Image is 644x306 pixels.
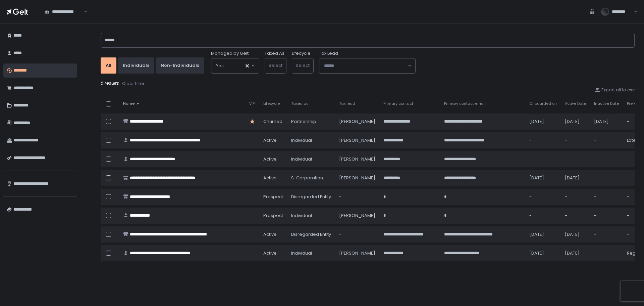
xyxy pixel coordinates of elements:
label: Taxed As [265,50,284,56]
span: Managed by Gelt [211,50,249,56]
span: active [263,137,277,143]
input: Search for option [224,62,245,69]
div: [PERSON_NAME] [339,119,375,125]
div: Clear filter [122,81,145,87]
div: - [565,137,586,143]
div: Individual [291,137,331,143]
div: [DATE] [565,231,586,237]
div: - [594,250,619,256]
div: - [565,156,586,162]
div: [PERSON_NAME] [339,156,375,162]
span: Yes [216,62,224,69]
label: Lifecycle [292,50,311,56]
span: Lifecycle [263,101,280,106]
span: Taxed as [291,101,309,106]
div: - [565,194,586,200]
span: Onboarded on [529,101,557,106]
span: Name [123,101,135,106]
div: [DATE] [594,119,619,125]
div: [DATE] [529,231,557,237]
span: prospect [263,213,283,219]
div: - [529,194,557,200]
div: Search for option [40,5,87,19]
span: active [263,175,277,181]
div: [DATE] [529,250,557,256]
span: Primary contact email [444,101,486,106]
div: Individual [291,213,331,219]
div: [DATE] [565,119,586,125]
span: churned [263,119,282,125]
div: [PERSON_NAME] [339,250,375,256]
div: [DATE] [565,175,586,181]
div: - [594,194,619,200]
div: All [106,62,111,69]
span: active [263,156,277,162]
div: - [594,137,619,143]
button: Clear Selected [246,64,249,68]
div: - [529,156,557,162]
div: Individual [291,250,331,256]
span: Inactive Date [594,101,619,106]
div: - [339,231,375,237]
div: Partnership [291,119,331,125]
div: Search for option [319,58,415,73]
input: Search for option [324,62,407,69]
div: - [594,175,619,181]
div: - [565,213,586,219]
button: Clear filter [122,80,145,87]
div: [PERSON_NAME] [339,213,375,219]
button: Export all to csv [595,87,635,93]
span: Select [296,62,310,69]
div: - [594,213,619,219]
div: Non-Individuals [161,62,199,69]
span: active [263,231,277,237]
div: Search for option [211,58,259,73]
div: Individuals [123,62,149,69]
div: - [529,213,557,219]
button: Non-Individuals [156,57,204,74]
span: Select [269,62,282,69]
div: - [594,231,619,237]
button: Individuals [118,57,154,74]
span: Active Date [565,101,586,106]
span: VIP [249,101,255,106]
div: 8 results [101,80,635,87]
span: Tax Lead [319,50,338,56]
div: - [339,194,375,200]
span: active [263,250,277,256]
div: Disregarded Entity [291,194,331,200]
div: [DATE] [529,119,557,125]
div: S-Corporation [291,175,331,181]
div: [DATE] [565,250,586,256]
span: prospect [263,194,283,200]
div: - [529,137,557,143]
div: Disregarded Entity [291,231,331,237]
div: - [594,156,619,162]
span: Tax lead [339,101,355,106]
span: Primary contact [383,101,413,106]
div: [DATE] [529,175,557,181]
button: All [101,57,116,74]
div: Individual [291,156,331,162]
div: [PERSON_NAME] [339,175,375,181]
div: [PERSON_NAME] [339,137,375,143]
